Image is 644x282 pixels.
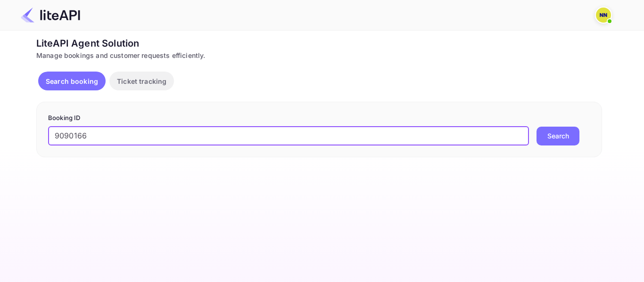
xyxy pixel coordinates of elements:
p: Booking ID [48,113,590,123]
div: LiteAPI Agent Solution [36,36,602,50]
img: LiteAPI Logo [21,8,80,23]
button: Search [537,127,579,145]
div: Manage bookings and customer requests efficiently. [36,50,602,60]
input: Enter Booking ID (e.g., 63782194) [48,127,529,145]
img: N/A N/A [596,8,611,23]
p: Ticket tracking [117,76,166,86]
p: Search booking [46,76,98,86]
